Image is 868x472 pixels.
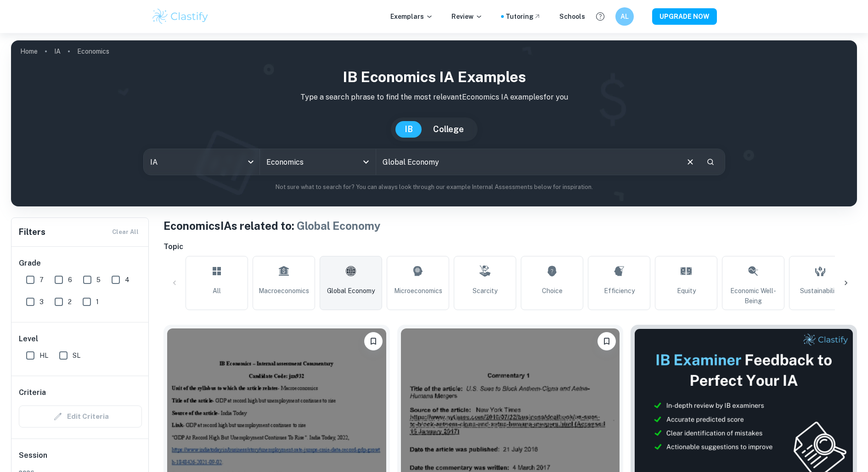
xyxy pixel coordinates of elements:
button: Bookmark [364,332,383,350]
h6: Level [19,333,142,344]
span: Sustainability [800,286,840,296]
h6: Session [19,450,142,468]
img: Clastify logo [151,7,209,26]
p: Economics [77,46,109,56]
h6: Grade [19,258,142,269]
button: Bookmark [597,332,616,350]
button: Search [703,154,718,170]
span: All [213,286,221,296]
span: 6 [68,275,72,285]
button: AL [615,7,634,26]
span: Equity [677,286,696,296]
h1: Economics IAs related to: [163,217,857,234]
span: Scarcity [473,286,497,296]
span: Efficiency [604,286,635,296]
span: Microeconomics [394,286,442,296]
a: Home [20,45,38,58]
button: Open [360,155,372,168]
span: SL [73,350,80,361]
button: College [424,121,473,138]
a: Tutoring [506,11,541,22]
p: Exemplars [390,11,433,22]
p: Type a search phrase to find the most relevant Economics IA examples for you [18,92,850,103]
button: Clear [682,153,699,171]
span: Macroeconomics [259,286,309,296]
span: HL [39,350,48,361]
p: Not sure what to search for? You can always look through our example Internal Assessments below f... [18,183,850,192]
button: IB [395,121,422,138]
button: Help and Feedback [592,9,608,24]
a: IA [54,45,61,58]
span: Choice [542,286,563,296]
p: Review [451,11,483,22]
h1: IB Economics IA examples [18,66,850,88]
span: 3 [39,297,44,307]
span: Global Economy [297,219,381,232]
span: 7 [39,275,44,285]
span: 4 [125,275,130,285]
h6: AL [620,11,630,22]
span: Economic Well-Being [726,286,780,306]
span: 2 [68,297,72,307]
a: Schools [559,11,585,22]
button: UPGRADE NOW [652,8,717,25]
h6: Topic [163,241,857,252]
span: 1 [96,297,99,307]
div: IA [144,149,259,175]
input: E.g. smoking and tax, tariffs, global economy... [376,149,678,175]
span: 5 [96,275,101,285]
h6: Criteria [19,387,46,398]
span: Global Economy [327,286,375,296]
img: profile cover [11,40,857,206]
h6: Filters [19,226,45,239]
div: Criteria filters are unavailable when searching by topic [19,405,142,428]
